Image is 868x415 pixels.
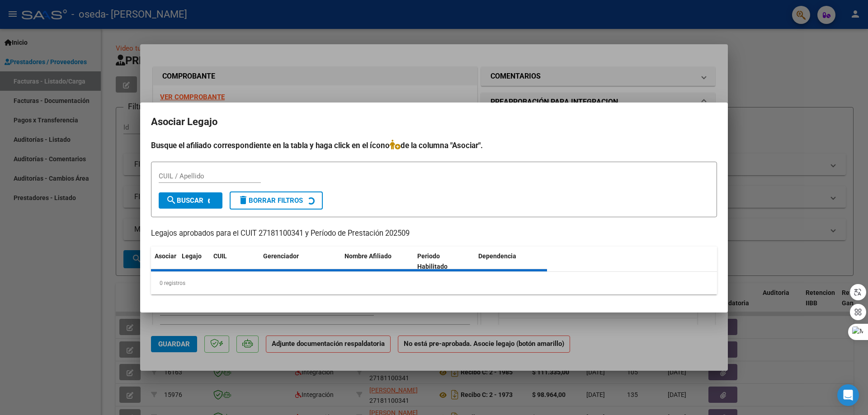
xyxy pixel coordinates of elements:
[213,252,227,260] span: CUIL
[178,247,210,276] datatable-header-cell: Legajo
[263,252,299,260] span: Gerenciador
[155,252,176,260] span: Asociar
[259,247,341,276] datatable-header-cell: Gerenciador
[344,252,392,260] span: Nombre Afiliado
[166,195,177,205] mat-icon: search
[837,384,859,406] div: Open Intercom Messenger
[238,196,303,205] span: Borrar Filtros
[151,140,717,151] h4: Busque el afiliado correspondiente en la tabla y haga click en el ícono de la columna "Asociar".
[238,195,249,205] mat-icon: delete
[151,272,717,294] div: 0 registros
[166,196,203,205] span: Buscar
[414,247,475,276] datatable-header-cell: Periodo Habilitado
[230,191,323,210] button: Borrar Filtros
[151,228,717,239] p: Legajos aprobados para el CUIT 27181100341 y Período de Prestación 202509
[159,192,222,209] button: Buscar
[151,247,178,276] datatable-header-cell: Asociar
[182,252,202,260] span: Legajo
[475,247,547,276] datatable-header-cell: Dependencia
[151,113,717,131] h2: Asociar Legajo
[478,252,516,260] span: Dependencia
[341,247,414,276] datatable-header-cell: Nombre Afiliado
[210,247,259,276] datatable-header-cell: CUIL
[417,252,448,270] span: Periodo Habilitado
